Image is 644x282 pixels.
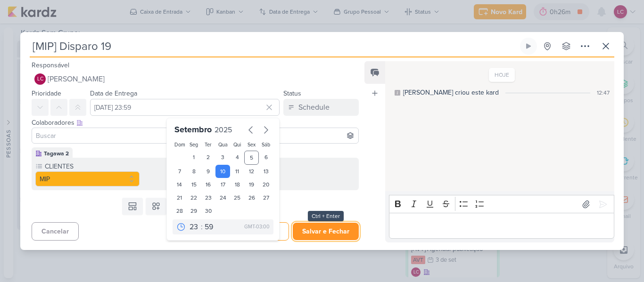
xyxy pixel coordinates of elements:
p: LC [37,77,43,82]
div: Editor toolbar [389,195,614,213]
button: MIP [35,171,140,186]
div: 26 [244,191,259,204]
input: Buscar [34,130,356,141]
span: [PERSON_NAME] [48,73,105,85]
div: 6 [259,151,273,165]
div: Schedule [298,102,330,113]
div: 11 [230,165,245,178]
div: Laís Costa [34,73,46,85]
div: Dom [174,141,185,149]
label: Prioridade [32,89,61,97]
div: 23 [201,191,216,204]
div: : [201,221,203,233]
div: 28 [173,204,187,218]
div: 22 [187,191,201,204]
input: Select a date [90,99,280,116]
div: 14 [173,178,187,191]
div: 1 [187,151,201,165]
div: 8 [187,165,201,178]
div: Editor editing area: main [389,213,614,239]
input: Kard Sem Título [30,38,518,55]
div: Seg [189,141,199,149]
div: 27 [259,191,273,204]
div: 12:47 [597,89,610,97]
div: 5 [244,151,259,165]
span: 2025 [215,125,232,135]
button: LC [PERSON_NAME] [32,71,359,88]
div: Colaboradores [32,118,359,128]
div: Ligar relógio [525,42,532,50]
button: Salvar e Fechar [293,223,359,240]
div: 12 [244,165,259,178]
button: Schedule [283,99,359,116]
label: Status [283,89,301,97]
div: 17 [215,178,230,191]
div: 25 [230,191,245,204]
div: 16 [201,178,216,191]
div: 30 [201,204,216,218]
label: Responsável [32,61,69,69]
div: 15 [187,178,201,191]
div: Qui [232,141,243,149]
button: Cancelar [32,222,79,241]
div: 24 [215,191,230,204]
div: 7 [173,165,187,178]
div: 19 [244,178,259,191]
div: 9 [201,165,216,178]
div: GMT-03:00 [244,223,270,231]
div: 13 [259,165,273,178]
div: Tagawa 2 [44,149,69,158]
div: 18 [230,178,245,191]
span: Setembro [174,124,212,135]
div: 4 [230,151,245,165]
div: 21 [173,191,187,204]
div: 2 [201,151,216,165]
label: Data de Entrega [90,89,137,97]
div: Ter [203,141,214,149]
div: 20 [259,178,273,191]
div: 10 [215,165,230,178]
div: Sáb [261,141,272,149]
div: [PERSON_NAME] criou este kard [403,88,499,97]
div: 29 [187,204,201,218]
label: CLIENTES [44,161,140,171]
div: Sex [246,141,257,149]
div: 3 [215,151,230,165]
div: Qua [217,141,228,149]
div: Ctrl + Enter [308,211,344,221]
